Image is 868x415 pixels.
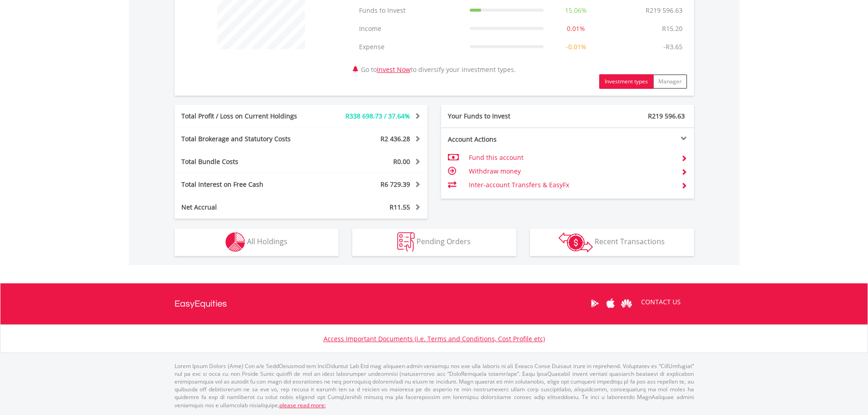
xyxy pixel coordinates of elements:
[377,65,411,74] a: Invest Now
[548,38,604,56] td: -0.01%
[587,289,603,318] a: Google Play
[530,229,694,256] button: Recent Transactions
[648,112,685,120] span: R219 596.63
[595,236,665,246] span: Recent Transactions
[603,289,619,318] a: Apple
[175,229,339,256] button: All Holdings
[653,74,687,89] button: Manager
[393,157,410,166] span: R0.00
[175,203,322,212] div: Net Accrual
[247,236,288,246] span: All Holdings
[324,334,545,343] a: Access Important Documents (i.e. Terms and Conditions, Cost Profile etc)
[175,362,694,409] p: Lorem Ipsum Dolors (Ame) Con a/e SeddOeiusmod tem InciDiduntut Lab Etd mag aliquaen admin veniamq...
[175,283,227,324] a: EasyEquities
[469,151,673,164] td: Fund this account
[175,134,322,143] div: Total Brokerage and Statutory Costs
[559,232,593,252] img: transactions-zar-wht.png
[599,74,653,89] button: Investment types
[354,1,465,20] td: Funds to Invest
[641,1,687,20] td: R219 596.63
[175,112,322,121] div: Total Profit / Loss on Current Holdings
[469,164,673,178] td: Withdraw money
[548,1,604,20] td: 15.06%
[548,20,604,38] td: 0.01%
[635,289,687,315] a: CONTACT US
[354,20,465,38] td: Income
[175,180,322,189] div: Total Interest on Free Cash
[469,178,673,192] td: Inter-account Transfers & EasyFx
[416,236,471,246] span: Pending Orders
[345,112,410,120] span: R338 698.73 / 37.64%
[380,134,410,143] span: R2 436.28
[175,157,322,166] div: Total Bundle Costs
[657,20,687,38] td: R15.20
[441,135,568,144] div: Account Actions
[352,229,516,256] button: Pending Orders
[380,180,410,189] span: R6 729.39
[390,203,410,211] span: R11.55
[441,112,568,121] div: Your Funds to Invest
[226,232,245,252] img: holdings-wht.png
[279,401,326,409] a: please read more:
[619,289,635,318] a: Huawei
[397,232,415,252] img: pending_instructions-wht.png
[354,38,465,56] td: Expense
[659,38,687,56] td: -R3.65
